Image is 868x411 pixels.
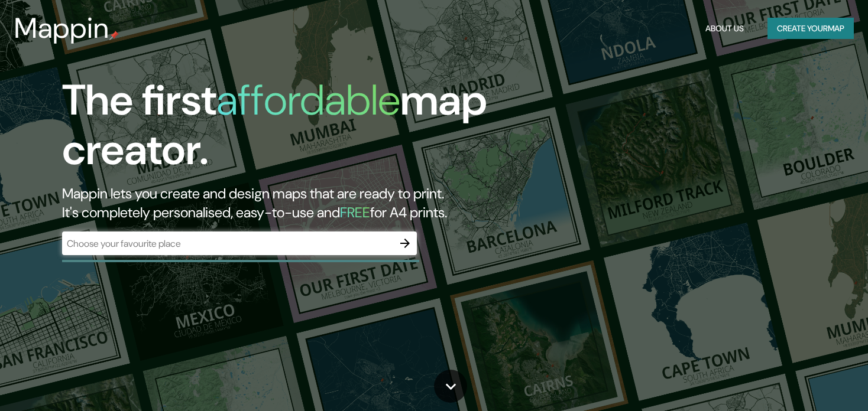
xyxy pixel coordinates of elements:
[109,31,119,40] img: mappin-pin
[62,237,393,250] input: Choose your favourite place
[763,365,855,398] iframe: Help widget launcher
[216,73,400,128] h1: affordable
[340,203,370,221] h5: FREE
[14,12,109,45] h3: Mappin
[767,18,854,40] button: Create yourmap
[701,18,749,40] button: About Us
[62,184,496,222] h2: Mappin lets you create and design maps that are ready to print. It's completely personalised, eas...
[62,76,496,184] h1: The first map creator.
